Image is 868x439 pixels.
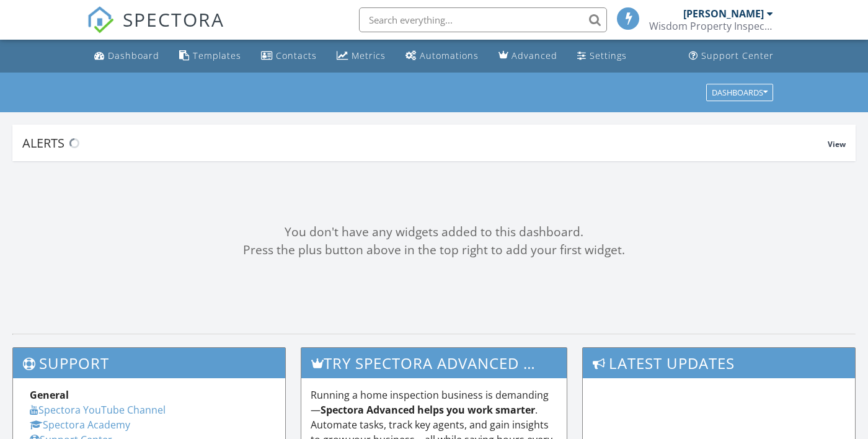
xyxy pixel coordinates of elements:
a: Advanced [494,45,562,68]
img: The Best Home Inspection Software - Spectora [87,6,114,33]
span: SPECTORA [123,6,224,32]
a: Contacts [256,45,322,68]
a: Spectora YouTube Channel [30,403,166,417]
div: Dashboards [712,88,768,97]
a: Settings [572,45,632,68]
div: Templates [193,50,241,61]
div: Alerts [22,135,828,151]
span: View [828,139,846,149]
div: Automations [420,50,479,61]
div: Dashboard [108,50,159,61]
div: Settings [590,50,627,61]
h3: Try spectora advanced [DATE] [301,348,566,378]
h3: Support [13,348,285,378]
a: Support Center [684,45,779,68]
div: Support Center [701,50,774,61]
div: Wisdom Property Inspections [649,20,773,32]
a: Automations (Basic) [401,45,484,68]
h3: Latest Updates [583,348,855,378]
div: You don't have any widgets added to this dashboard. [12,223,856,241]
div: [PERSON_NAME] [683,7,764,20]
div: Advanced [511,50,557,61]
strong: Spectora Advanced helps you work smarter [321,403,535,417]
a: Dashboard [89,45,164,68]
div: Press the plus button above in the top right to add your first widget. [12,241,856,259]
button: Dashboards [706,84,773,101]
a: Templates [174,45,246,68]
a: SPECTORA [87,17,224,43]
input: Search everything... [359,7,607,32]
div: Metrics [352,50,386,61]
a: Spectora Academy [30,418,130,432]
strong: General [30,388,69,402]
a: Metrics [332,45,391,68]
div: Contacts [276,50,317,61]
